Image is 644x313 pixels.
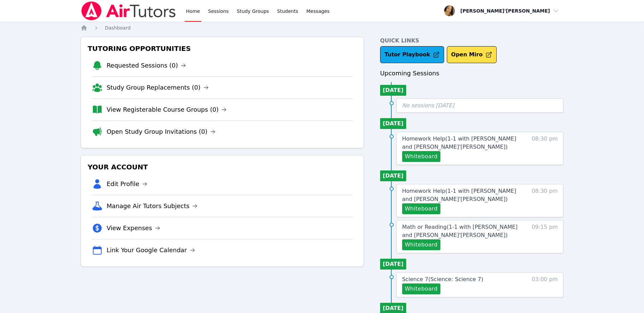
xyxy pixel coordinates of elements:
[105,24,131,31] a: Dashboard
[107,127,216,136] a: Open Study Group Invitations (0)
[81,24,564,31] nav: Breadcrumb
[107,179,148,189] a: Edit Profile
[402,187,519,203] a: Homework Help(1-1 with [PERSON_NAME] and [PERSON_NAME]'[PERSON_NAME])
[107,245,195,255] a: Link Your Google Calendar
[402,135,516,150] span: Homework Help ( 1-1 with [PERSON_NAME] and [PERSON_NAME]'[PERSON_NAME] )
[402,223,519,239] a: Math or Reading(1-1 with [PERSON_NAME] and [PERSON_NAME]'[PERSON_NAME])
[402,135,519,151] a: Homework Help(1-1 with [PERSON_NAME] and [PERSON_NAME]'[PERSON_NAME])
[402,283,440,294] button: Whiteboard
[380,37,564,45] h4: Quick Links
[532,135,558,162] span: 08:30 pm
[402,224,518,238] span: Math or Reading ( 1-1 with [PERSON_NAME] and [PERSON_NAME]'[PERSON_NAME] )
[447,46,497,63] button: Open Miro
[380,118,406,129] li: [DATE]
[107,61,186,70] a: Requested Sessions (0)
[402,276,483,282] span: Science 7 ( Science: Science 7 )
[402,239,440,250] button: Whiteboard
[107,105,227,114] a: View Registerable Course Groups (0)
[402,102,454,109] span: No sessions [DATE]
[532,187,558,214] span: 08:30 pm
[402,275,483,283] a: Science 7(Science: Science 7)
[105,25,131,31] span: Dashboard
[107,223,160,233] a: View Expenses
[306,8,330,15] span: Messages
[86,42,358,55] h3: Tutoring Opportunities
[402,188,516,202] span: Homework Help ( 1-1 with [PERSON_NAME] and [PERSON_NAME]'[PERSON_NAME] )
[86,161,358,173] h3: Your Account
[532,275,558,294] span: 03:00 pm
[380,69,564,78] h3: Upcoming Sessions
[532,223,558,250] span: 09:15 pm
[380,46,444,63] a: Tutor Playbook
[107,83,209,92] a: Study Group Replacements (0)
[380,170,406,181] li: [DATE]
[380,85,406,96] li: [DATE]
[380,259,406,270] li: [DATE]
[81,1,176,20] img: Air Tutors
[402,203,440,214] button: Whiteboard
[107,201,198,211] a: Manage Air Tutors Subjects
[402,151,440,162] button: Whiteboard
